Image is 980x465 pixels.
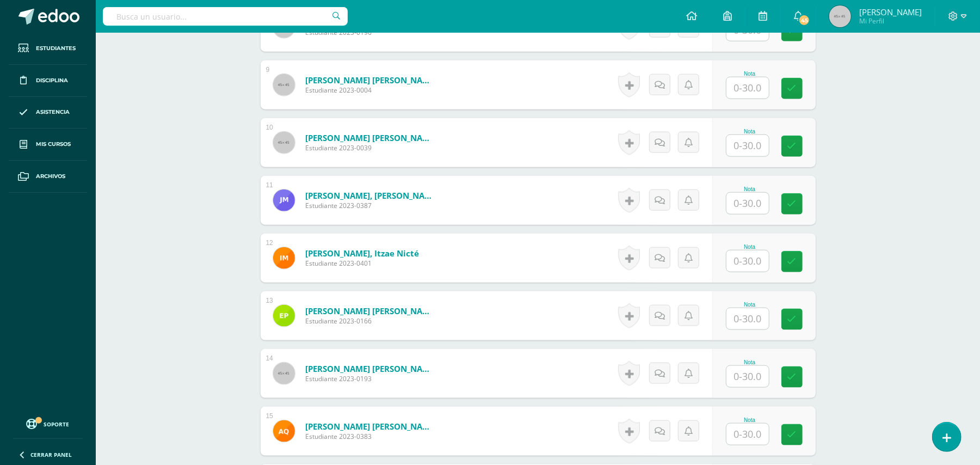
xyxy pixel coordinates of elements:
[36,76,68,85] span: Disciplina
[273,74,295,96] img: 45x45
[305,316,436,326] span: Estudiante 2023-0166
[726,186,774,192] div: Nota
[273,363,295,384] img: 45x45
[798,14,810,26] span: 45
[305,190,436,201] a: [PERSON_NAME], [PERSON_NAME]
[9,65,87,97] a: Disciplina
[305,132,436,143] a: [PERSON_NAME] [PERSON_NAME]
[9,33,87,65] a: Estudiantes
[726,308,769,329] input: 0-30.0
[726,71,774,77] div: Nota
[273,420,295,442] img: d7f3f06635d6344c77bbac931c861ffd.png
[305,201,436,210] span: Estudiante 2023-0387
[859,16,922,26] span: Mi Perfil
[829,5,851,27] img: 45x45
[36,140,71,149] span: Mis cursos
[273,132,295,154] img: 45x45
[305,421,436,432] a: [PERSON_NAME] [PERSON_NAME]
[305,85,436,95] span: Estudiante 2023-0004
[305,432,436,441] span: Estudiante 2023-0383
[305,75,436,85] a: [PERSON_NAME] [PERSON_NAME]
[273,305,295,327] img: c02b9537b943a3b5df110b4ee9c3ce1a.png
[726,366,769,387] input: 0-30.0
[9,129,87,161] a: Mis cursos
[305,143,436,152] span: Estudiante 2023-0039
[726,193,769,214] input: 0-30.0
[30,451,72,458] span: Cerrar panel
[305,248,419,259] a: [PERSON_NAME], Itzae Nicté
[726,424,769,445] input: 0-30.0
[726,417,774,423] div: Nota
[726,129,774,134] div: Nota
[44,420,70,428] span: Soporte
[36,44,76,53] span: Estudiantes
[103,7,348,26] input: Busca un usuario...
[9,97,87,129] a: Asistencia
[13,416,83,431] a: Soporte
[36,172,65,181] span: Archivos
[859,7,922,17] span: [PERSON_NAME]
[36,108,70,117] span: Asistencia
[726,77,769,99] input: 0-30.0
[726,250,769,272] input: 0-30.0
[305,363,436,374] a: [PERSON_NAME] [PERSON_NAME]
[305,374,436,383] span: Estudiante 2023-0193
[726,359,774,365] div: Nota
[726,244,774,250] div: Nota
[9,161,87,193] a: Archivos
[305,259,419,268] span: Estudiante 2023-0401
[305,305,436,316] a: [PERSON_NAME] [PERSON_NAME]
[273,247,295,269] img: 4a39d5d68dcef4d796f464ecd5e20c51.png
[273,189,295,211] img: 32215d72add37edaee061645b3ff1237.png
[726,302,774,308] div: Nota
[726,135,769,156] input: 0-30.0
